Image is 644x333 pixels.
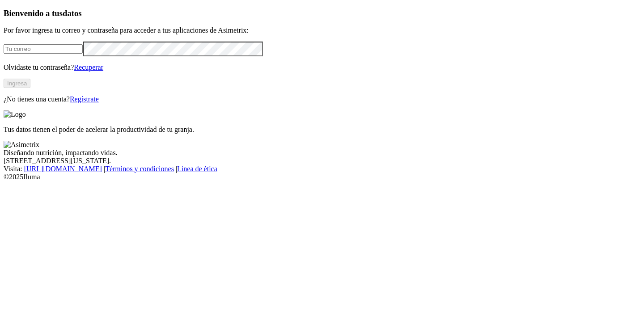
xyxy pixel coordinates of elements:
div: © 2025 Iluma [4,173,640,181]
a: Regístrate [70,95,99,103]
h3: Bienvenido a tus [4,8,640,18]
div: [STREET_ADDRESS][US_STATE]. [4,157,640,165]
a: Recuperar [74,63,103,71]
span: datos [63,8,82,18]
div: Diseñando nutrición, impactando vidas. [4,149,640,157]
div: Visita : | | [4,165,640,173]
button: Ingresa [4,79,30,88]
img: Asimetrix [4,141,39,149]
input: Tu correo [4,44,83,54]
a: Términos y condiciones [105,165,174,173]
p: Olvidaste tu contraseña? [4,63,640,72]
p: Por favor ingresa tu correo y contraseña para acceder a tus aplicaciones de Asimetrix: [4,26,640,34]
a: Línea de ética [177,165,217,173]
p: Tus datos tienen el poder de acelerar la productividad de tu granja. [4,126,640,134]
img: Logo [4,110,26,118]
a: [URL][DOMAIN_NAME] [24,165,102,173]
p: ¿No tienes una cuenta? [4,95,640,103]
